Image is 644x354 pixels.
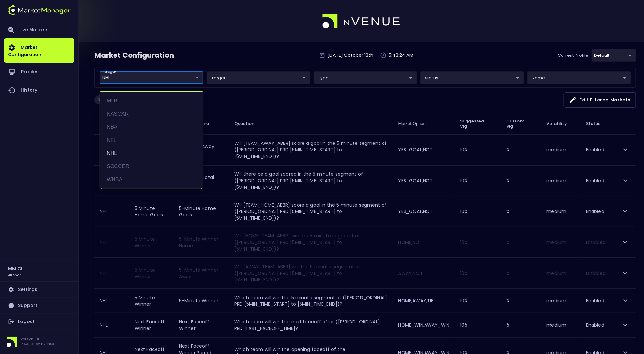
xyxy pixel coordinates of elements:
li: NFL [100,134,203,147]
li: NHL [100,147,203,160]
li: SOCCER [100,160,203,173]
li: NASCAR [100,107,203,121]
li: NBA [100,121,203,134]
li: WNBA [100,173,203,186]
li: MLB [100,94,203,107]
